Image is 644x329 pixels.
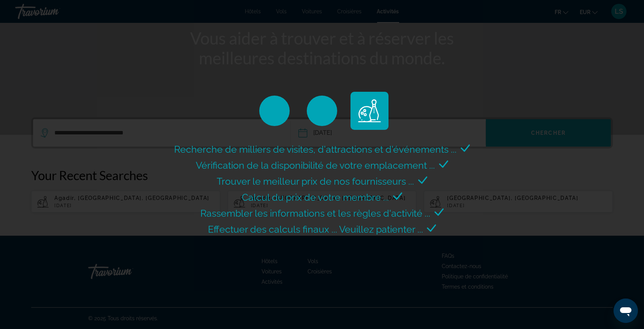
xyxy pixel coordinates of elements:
span: Vérification de la disponibilité de votre emplacement ... [196,160,435,171]
span: Rassembler les informations et les règles d'activité ... [201,208,431,219]
iframe: Bouton de lancement de la fenêtre de messagerie [614,299,638,323]
span: Trouver le meilleur prix de nos fournisseurs ... [217,176,414,187]
span: Effectuer des calculs finaux ... Veuillez patienter ... [208,224,423,235]
span: Calcul du prix de votre membre ... [242,192,389,203]
span: Recherche de milliers de visites, d'attractions et d'événements ... [174,144,457,155]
